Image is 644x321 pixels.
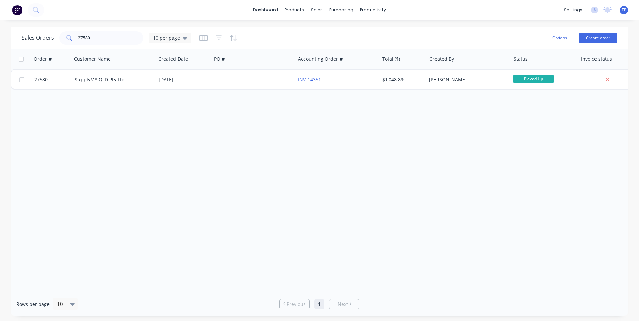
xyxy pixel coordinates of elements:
div: PO # [214,56,225,62]
span: TP [622,7,626,13]
div: Invoice status [581,56,612,62]
div: Status [514,56,528,62]
div: settings [560,5,586,15]
a: INV-14351 [298,76,321,83]
div: [PERSON_NAME] [429,76,504,83]
a: Previous page [280,301,309,308]
div: [DATE] [159,76,209,83]
button: Options [543,33,576,43]
a: Next page [329,301,359,308]
button: Create order [579,33,617,43]
input: Search... [78,31,144,45]
span: Next [337,301,348,308]
div: $1,048.89 [382,76,422,83]
div: sales [308,5,326,15]
span: 10 per page [153,34,180,41]
div: Customer Name [74,56,111,62]
img: Factory [12,5,22,15]
div: purchasing [326,5,357,15]
ul: Pagination [277,299,362,309]
div: Total ($) [382,56,400,62]
a: Page 1 is your current page [314,299,324,309]
div: Created Date [158,56,188,62]
div: productivity [357,5,389,15]
span: Picked Up [513,75,554,83]
a: SupplyM8 QLD Pty Ltd [75,76,125,83]
div: Created By [429,56,454,62]
div: products [281,5,308,15]
span: Previous [287,301,306,308]
span: 27580 [34,76,48,83]
span: Rows per page [16,301,50,308]
h1: Sales Orders [22,35,54,41]
a: 27580 [34,70,75,90]
a: dashboard [250,5,281,15]
div: Accounting Order # [298,56,343,62]
div: Order # [34,56,52,62]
